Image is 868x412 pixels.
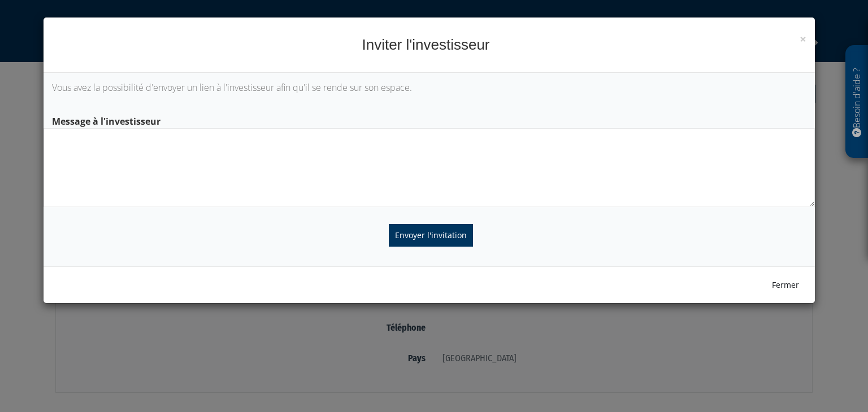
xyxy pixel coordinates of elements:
[850,51,863,153] p: Besoin d'aide ?
[800,31,806,47] span: ×
[765,275,806,295] button: Fermer
[52,34,806,55] h4: Inviter l'investisseur
[389,224,473,247] input: Envoyer l'invitation
[52,81,806,94] p: Vous avez la possibilité d'envoyer un lien à l'investisseur afin qu'il se rende sur son espace.
[44,111,815,128] label: Message à l'investisseur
